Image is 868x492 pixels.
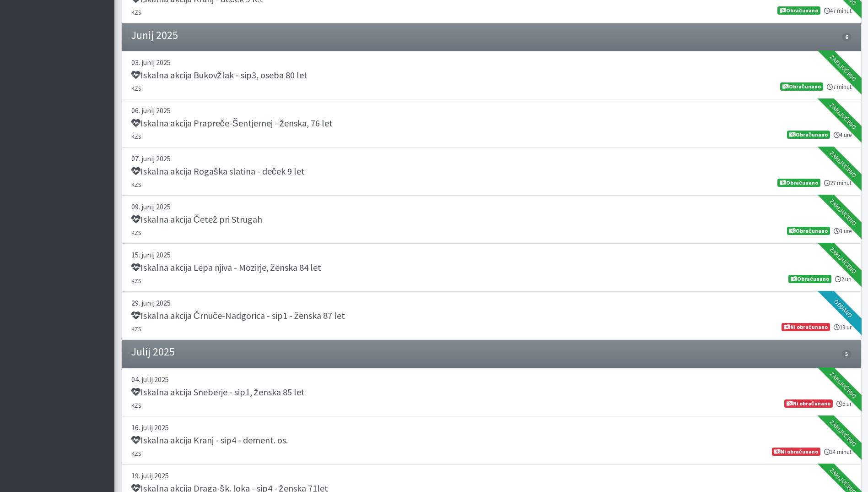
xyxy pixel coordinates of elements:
h4: Junij 2025 [131,29,178,42]
span: Obračunano [777,6,820,15]
a: 15. junij 2025 Iskalna akcija Lepa njiva - Mozirje, ženska 84 let KZS 2 uri Obračunano Zaključeno [122,244,861,292]
p: 09. junij 2025 [131,201,852,212]
a: 06. junij 2025 Iskalna akcija Prapreče-Šentjernej - ženska, 76 let KZS 4 ure Obračunano Zaključeno [122,99,861,148]
a: 07. junij 2025 Iskalna akcija Rogaška slatina - deček 9 let KZS 27 minut Obračunano Zaključeno [122,148,861,196]
p: 07. junij 2025 [131,153,852,164]
p: 16. julij 2025 [131,422,852,433]
span: Obračunano [788,275,831,283]
span: 6 [842,33,851,41]
p: 15. junij 2025 [131,249,852,260]
h5: Iskalna akcija Kranj - sip4 - dement. os. [131,435,288,446]
h5: Iskalna akcija Prapreče-Šentjernej - ženska, 76 let [131,118,333,129]
span: Obračunano [777,179,820,187]
p: 03. junij 2025 [131,57,852,68]
p: 04. julij 2025 [131,374,852,385]
span: Ni obračunano [782,323,830,331]
small: KZS [131,450,141,457]
span: 5 [842,350,851,358]
h5: Iskalna akcija Sneberje - sip1, ženska 85 let [131,387,305,398]
small: KZS [131,9,141,16]
small: KZS [131,402,141,409]
span: Obračunano [780,82,823,91]
a: 29. junij 2025 Iskalna akcija Črnuče-Nadgorica - sip1 - ženska 87 let KZS 19 ur Ni obračunano Oddano [122,292,861,340]
a: 04. julij 2025 Iskalna akcija Sneberje - sip1, ženska 85 let KZS 5 ur Ni obračunano Zaključeno [122,368,861,416]
h5: Iskalna akcija Rogaška slatina - deček 9 let [131,166,305,177]
span: Ni obračunano [784,399,832,408]
h5: Iskalna akcija Črnuče-Nadgorica - sip1 - ženska 87 let [131,310,345,321]
small: KZS [131,85,141,92]
a: 03. junij 2025 Iskalna akcija Bukovžlak - sip3, oseba 80 let KZS 7 minut Obračunano Zaključeno [122,51,861,99]
small: KZS [131,325,141,333]
small: KZS [131,277,141,284]
span: Ni obračunano [772,448,820,456]
span: Obračunano [787,131,830,139]
small: KZS [131,181,141,188]
small: KZS [131,229,141,236]
h5: Iskalna akcija Lepa njiva - Mozirje, ženska 84 let [131,262,321,273]
a: 16. julij 2025 Iskalna akcija Kranj - sip4 - dement. os. KZS 34 minut Ni obračunano Zaključeno [122,416,861,465]
a: 09. junij 2025 Iskalna akcija Četež pri Strugah KZS 3 ure Obračunano Zaključeno [122,196,861,244]
h5: Iskalna akcija Četež pri Strugah [131,214,262,225]
p: 06. junij 2025 [131,105,852,116]
p: 29. junij 2025 [131,297,852,308]
p: 19. julij 2025 [131,470,852,481]
span: Obračunano [787,227,830,235]
small: KZS [131,133,141,140]
h5: Iskalna akcija Bukovžlak - sip3, oseba 80 let [131,70,307,81]
h4: Julij 2025 [131,345,175,359]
